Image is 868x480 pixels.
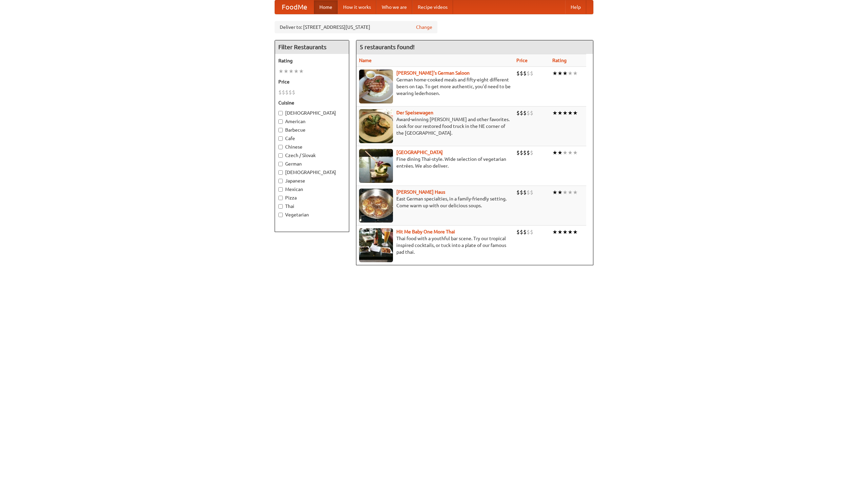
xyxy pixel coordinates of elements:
img: satay.jpg [359,149,393,183]
input: Czech / Slovak [278,153,283,158]
input: German [278,162,283,166]
input: [DEMOGRAPHIC_DATA] [278,170,283,175]
a: Home [314,0,338,14]
label: German [278,160,346,167]
a: [PERSON_NAME]'s German Saloon [396,70,470,76]
input: Thai [278,204,283,209]
label: American [278,118,346,125]
li: ★ [552,189,557,196]
li: $ [523,189,527,196]
p: German home-cooked meals and fifty-eight different beers on tap. To get more authentic, you'd nee... [359,76,511,97]
li: $ [527,149,530,156]
p: East German specialties, in a family-friendly setting. Come warm up with our delicious soups. [359,195,511,209]
li: $ [285,89,289,96]
li: ★ [283,68,289,75]
img: babythai.jpg [359,228,393,262]
a: Hit Me Baby One More Thai [396,229,455,234]
li: $ [520,149,523,156]
li: $ [523,149,527,156]
input: American [278,119,283,124]
li: $ [516,109,520,117]
ng-pluralize: 5 restaurants found! [360,44,415,50]
li: ★ [557,149,563,156]
label: Mexican [278,186,346,193]
li: ★ [563,70,568,77]
p: Award-winning [PERSON_NAME] and other favorites. Look for our restored food truck in the NE corne... [359,116,511,136]
li: ★ [563,228,568,236]
a: Name [359,58,372,63]
li: ★ [299,68,304,75]
li: $ [527,189,530,196]
li: ★ [557,189,563,196]
h4: Filter Restaurants [275,40,349,54]
label: Cafe [278,135,346,142]
li: $ [530,109,533,117]
label: [DEMOGRAPHIC_DATA] [278,169,346,176]
li: $ [530,70,533,77]
a: FoodMe [275,0,314,14]
a: Change [416,24,432,31]
input: Cafe [278,136,283,141]
li: $ [523,109,527,117]
li: ★ [552,109,557,117]
li: $ [527,228,530,236]
li: ★ [568,189,573,196]
input: [DEMOGRAPHIC_DATA] [278,111,283,115]
li: ★ [552,70,557,77]
a: Recipe videos [412,0,453,14]
p: Thai food with a youthful bar scene. Try our tropical inspired cocktails, or tuck into a plate of... [359,235,511,255]
li: ★ [563,149,568,156]
li: $ [523,228,527,236]
li: $ [516,149,520,156]
label: Czech / Slovak [278,152,346,159]
li: $ [282,89,285,96]
label: Barbecue [278,127,346,133]
li: ★ [294,68,299,75]
li: $ [516,70,520,77]
p: Fine dining Thai-style. Wide selection of vegetarian entrées. We also deliver. [359,156,511,169]
input: Japanese [278,179,283,183]
input: Chinese [278,145,283,149]
a: Help [565,0,586,14]
li: ★ [557,109,563,117]
li: ★ [278,68,283,75]
img: kohlhaus.jpg [359,189,393,223]
li: ★ [552,228,557,236]
li: ★ [289,68,294,75]
li: $ [523,70,527,77]
li: ★ [563,109,568,117]
li: $ [289,89,292,96]
img: speisewagen.jpg [359,109,393,143]
b: [PERSON_NAME] Haus [396,189,445,195]
img: esthers.jpg [359,70,393,103]
li: $ [520,70,523,77]
h5: Cuisine [278,99,346,106]
a: Der Speisewagen [396,110,433,115]
li: ★ [573,149,578,156]
li: $ [530,228,533,236]
li: $ [516,228,520,236]
li: ★ [573,228,578,236]
li: ★ [573,109,578,117]
label: Chinese [278,143,346,150]
li: ★ [552,149,557,156]
li: ★ [568,228,573,236]
li: $ [278,89,282,96]
a: [GEOGRAPHIC_DATA] [396,150,443,155]
div: Deliver to: [STREET_ADDRESS][US_STATE] [275,21,437,33]
input: Barbecue [278,128,283,132]
li: ★ [563,189,568,196]
a: How it works [338,0,376,14]
li: $ [530,149,533,156]
h5: Rating [278,57,346,64]
li: $ [527,70,530,77]
a: Rating [552,58,567,63]
li: $ [530,189,533,196]
a: Price [516,58,528,63]
li: $ [516,189,520,196]
li: $ [520,228,523,236]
